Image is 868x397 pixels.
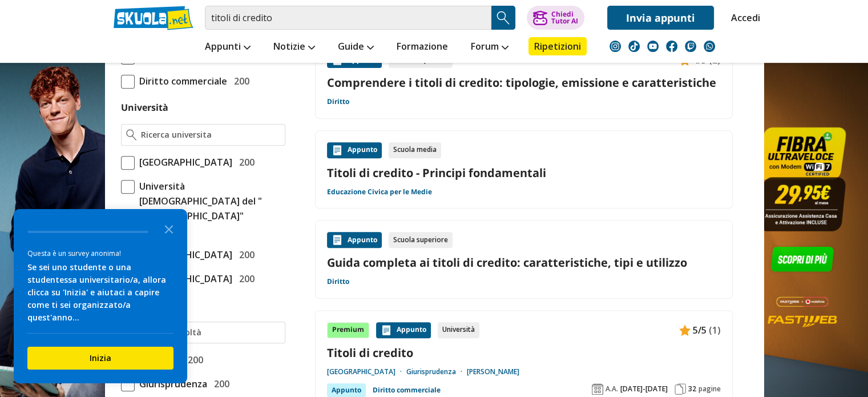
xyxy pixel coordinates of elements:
button: Close the survey [158,217,180,240]
a: [PERSON_NAME] [467,367,519,376]
div: Scuola superiore [389,232,453,248]
a: Diritto [327,97,349,106]
img: Appunti contenuto [332,234,343,246]
span: A.A. [605,384,618,394]
div: Premium [327,322,369,338]
a: Diritto [327,277,349,286]
div: Se sei uno studente o una studentessa universitario/a, allora clicca su 'Inizia' e aiutaci a capi... [27,261,173,324]
img: Anno accademico [592,383,603,395]
a: Guide [335,37,377,58]
label: Università [121,101,168,114]
span: 200 [229,74,249,89]
span: [GEOGRAPHIC_DATA] [135,155,232,170]
span: 200 [235,155,255,170]
div: Survey [14,209,187,383]
a: Appunti [202,37,253,58]
a: Accedi [731,6,755,30]
input: Cerca appunti, riassunti o versioni [205,6,491,30]
div: Appunto [327,142,382,158]
a: Titoli di credito [327,345,721,360]
span: Università [DEMOGRAPHIC_DATA] del "[DEMOGRAPHIC_DATA]" [135,179,285,223]
div: Chiedi Tutor AI [551,11,578,25]
a: Forum [468,37,511,58]
button: ChiediTutor AI [527,6,584,30]
div: Questa è un survey anonima! [27,248,173,259]
a: Diritto commerciale [373,383,441,397]
input: Ricerca facoltà [141,327,280,338]
span: 200 [235,271,255,286]
span: 200 [235,247,255,262]
span: Diritto commerciale [135,74,227,89]
span: pagine [699,384,721,394]
div: Appunto [327,383,366,397]
input: Ricerca universita [141,129,280,141]
span: 32 [688,384,696,394]
img: Appunti contenuto [381,324,392,336]
div: Appunto [327,232,382,248]
a: [GEOGRAPHIC_DATA] [327,367,406,376]
img: Pagine [675,383,686,395]
img: Ricerca universita [126,129,137,141]
div: Scuola media [389,142,441,158]
img: WhatsApp [704,41,715,52]
span: 200 [209,376,229,391]
a: Formazione [394,37,451,58]
img: tiktok [628,41,640,52]
div: Appunto [376,322,431,338]
div: Università [438,322,479,338]
span: 5/5 [693,323,706,338]
img: instagram [609,41,621,52]
a: Comprendere i titoli di credito: tipologie, emissione e caratteristiche [327,75,721,90]
img: Cerca appunti, riassunti o versioni [495,9,512,26]
a: Ripetizioni [528,37,587,55]
a: Invia appunti [607,6,714,30]
img: Appunti contenuto [679,324,691,336]
img: twitch [685,41,696,52]
span: (1) [709,323,721,338]
a: Educazione Civica per le Medie [327,187,432,197]
a: Giurisprudenza [406,367,467,376]
img: youtube [647,41,659,52]
img: facebook [666,41,677,52]
a: Notizie [271,37,318,58]
span: Giurisprudenza [135,376,207,391]
button: Inizia [27,347,173,370]
span: 200 [183,352,203,367]
img: Appunti contenuto [332,145,343,156]
a: Guida completa ai titoli di credito: caratteristiche, tipi e utilizzo [327,255,721,270]
button: Search Button [491,6,515,30]
a: Titoli di credito - Principi fondamentali [327,165,721,181]
span: [DATE]-[DATE] [620,384,668,394]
